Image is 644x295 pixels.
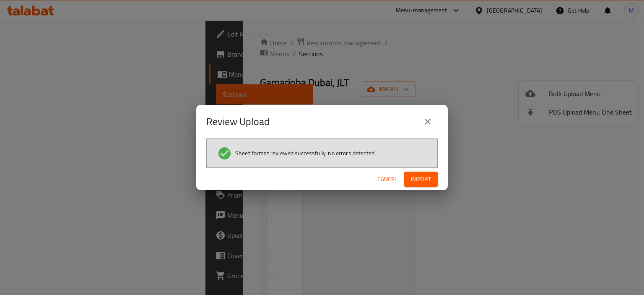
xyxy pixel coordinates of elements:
button: Cancel [374,172,401,187]
span: Cancel [377,174,397,185]
button: close [418,112,438,132]
span: Sheet format reviewed successfully, no errors detected. [235,149,376,157]
span: Import [411,174,431,185]
button: Import [404,172,438,187]
h2: Review Upload [206,115,270,128]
